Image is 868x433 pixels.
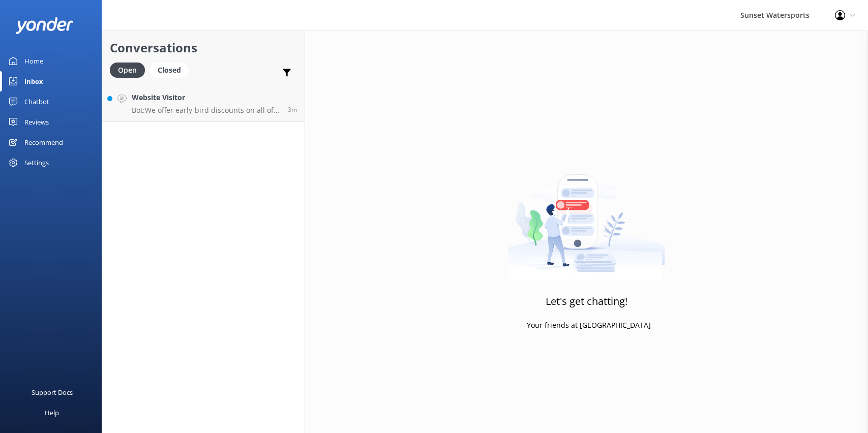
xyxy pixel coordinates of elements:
a: Website VisitorBot:We offer early-bird discounts on all of our morning trips! When you book direc... [102,84,305,122]
img: artwork of a man stealing a conversation from at giant smartphone [508,153,665,280]
div: Inbox [24,71,43,91]
div: Support Docs [32,382,73,403]
img: yonder-white-logo.png [15,17,74,34]
p: Bot: We offer early-bird discounts on all of our morning trips! When you book directly with us, w... [132,106,280,115]
div: Open [110,63,145,78]
div: Closed [150,63,189,78]
div: Recommend [24,132,63,152]
h3: Let's get chatting! [546,293,627,310]
span: Oct 05 2025 03:42pm (UTC -05:00) America/Cancun [288,105,297,114]
div: Reviews [24,112,49,132]
a: Closed [150,64,194,75]
h2: Conversations [110,38,297,57]
div: Help [45,403,59,423]
h4: Website Visitor [132,92,280,103]
p: - Your friends at [GEOGRAPHIC_DATA] [522,320,651,331]
a: Open [110,64,150,75]
div: Settings [24,152,49,173]
div: Home [24,51,43,71]
div: Chatbot [24,91,49,112]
